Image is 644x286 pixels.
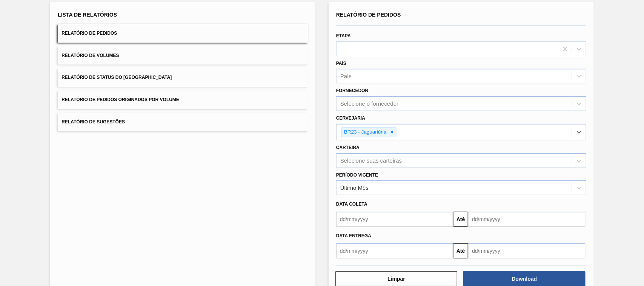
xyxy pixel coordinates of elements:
button: Relatório de Sugestões [58,113,308,131]
div: BR23 - Jaguariúna [342,128,388,137]
span: Relatório de Status do [GEOGRAPHIC_DATA] [61,75,172,80]
label: Período Vigente [336,172,378,178]
span: Relatório de Pedidos [336,12,401,18]
span: Relatório de Volumes [61,53,119,58]
span: Data entrega [336,233,371,238]
span: Lista de Relatórios [58,12,117,18]
span: Relatório de Pedidos Originados por Volume [61,97,179,102]
label: Fornecedor [336,88,368,93]
button: Até [453,243,468,258]
input: dd/mm/yyyy [336,212,453,227]
label: Etapa [336,33,351,38]
div: Selecione suas carteiras [340,157,402,164]
label: País [336,61,346,66]
span: Data coleta [336,201,367,207]
div: Selecione o fornecedor [340,101,398,107]
div: Último Mês [340,185,369,191]
button: Relatório de Pedidos [58,24,308,43]
input: dd/mm/yyyy [468,243,585,258]
input: dd/mm/yyyy [336,243,453,258]
button: Relatório de Pedidos Originados por Volume [58,91,308,109]
button: Relatório de Status do [GEOGRAPHIC_DATA] [58,68,308,87]
button: Até [453,212,468,227]
label: Cervejaria [336,115,365,121]
button: Relatório de Volumes [58,46,308,65]
input: dd/mm/yyyy [468,212,585,227]
span: Relatório de Pedidos [61,31,117,36]
label: Carteira [336,145,360,150]
div: País [340,73,352,80]
span: Relatório de Sugestões [61,119,125,125]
